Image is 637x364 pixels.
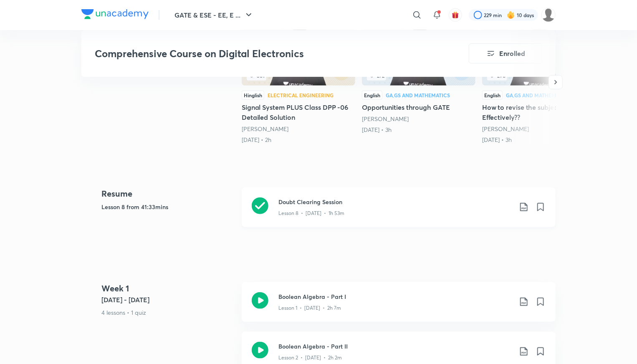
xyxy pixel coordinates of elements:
div: 24th May • 2h [242,136,355,144]
p: Lesson 8 • [DATE] • 1h 53m [278,210,344,217]
div: 30th Apr • 3h [362,126,475,134]
div: English [482,91,503,100]
button: GATE & ESE - EE, E ... [169,7,259,23]
div: English [362,91,382,100]
h3: Boolean Algebra - Part I [278,292,512,301]
div: Vishal Soni [242,125,355,133]
a: 296EnglishGA,GS and MathematicsHow to revise the subject Effectively??[PERSON_NAME][DATE] • 3h [482,20,596,144]
a: Opportunities through GATE [362,20,475,134]
a: Signal System PLUS Class DPP -06 Detailed Solution [242,20,355,144]
div: Vishal Soni [362,115,475,123]
p: Lesson 1 • [DATE] • 2h 7m [278,304,341,312]
a: [PERSON_NAME] [482,125,529,133]
h4: Week 1 [101,282,235,295]
img: streak [507,11,515,19]
h5: Lesson 8 from 41:33mins [101,202,235,211]
a: Boolean Algebra - Part ILesson 1 • [DATE] • 2h 7m [242,282,556,332]
h5: Opportunities through GATE [362,102,475,112]
div: 30th Apr • 3h [482,136,596,144]
a: Doubt Clearing SessionLesson 8 • [DATE] • 1h 53m [242,187,556,237]
h3: Boolean Algebra - Part II [278,342,512,351]
h4: Resume [101,187,235,200]
button: Enrolled [469,43,542,63]
a: How to revise the subject Effectively?? [482,20,596,144]
p: 4 lessons • 1 quiz [101,308,235,317]
button: avatar [449,8,462,22]
h3: Doubt Clearing Session [278,197,512,206]
p: Lesson 2 • [DATE] • 2h 2m [278,354,342,361]
h5: [DATE] - [DATE] [101,295,235,305]
div: Electrical Engineering [268,93,334,98]
a: Company Logo [81,9,149,21]
h5: How to revise the subject Effectively?? [482,102,596,122]
a: [PERSON_NAME] [242,125,288,133]
img: Rahul KD [541,8,556,22]
a: 361HinglishElectrical EngineeringSignal System PLUS Class DPP -06 Detailed Solution[PERSON_NAME][... [242,20,355,144]
div: GA,GS and Mathematics [386,93,450,98]
div: Vishal Soni [482,125,596,133]
img: Company Logo [81,9,149,19]
a: 272EnglishGA,GS and MathematicsOpportunities through GATE[PERSON_NAME][DATE] • 3h [362,20,475,134]
img: avatar [452,11,459,19]
h5: Signal System PLUS Class DPP -06 Detailed Solution [242,102,355,122]
h3: Comprehensive Course on Digital Electronics [95,48,422,60]
div: Hinglish [242,91,264,100]
a: [PERSON_NAME] [362,115,409,123]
